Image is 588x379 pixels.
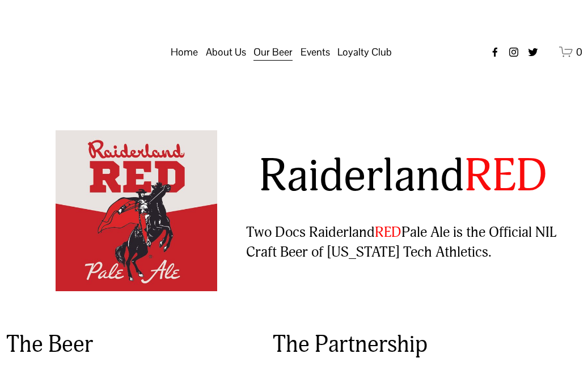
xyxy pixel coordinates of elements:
[6,330,243,360] h3: The Beer
[301,42,330,62] span: Events
[206,42,246,62] span: About Us
[246,151,561,202] h1: Raiderland
[375,223,401,241] span: RED
[576,45,582,58] span: 0
[171,41,198,63] a: Home
[508,46,519,58] a: instagram-unauth
[301,41,330,63] a: folder dropdown
[246,223,561,262] h4: Two Docs Raiderland Pale Ale is the Official NIL Craft Beer of [US_STATE] Tech Athletics.
[6,18,133,86] img: Two Docs Brewing Co.
[489,46,501,58] a: Facebook
[337,41,392,63] a: folder dropdown
[253,41,293,63] a: folder dropdown
[559,45,582,59] a: 0 items in cart
[527,46,539,58] a: twitter-unauth
[273,330,582,360] h3: The Partnership
[253,42,293,62] span: Our Beer
[206,41,246,63] a: folder dropdown
[464,148,547,204] span: RED
[337,42,392,62] span: Loyalty Club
